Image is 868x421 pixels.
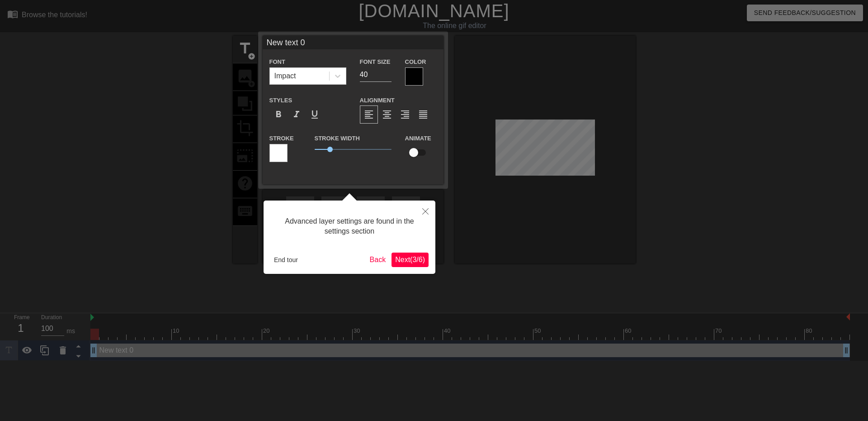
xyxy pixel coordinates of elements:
[415,201,435,221] button: Close
[270,207,429,246] div: Advanced layer settings are found in the settings section
[395,256,425,263] span: Next ( 3 / 6 )
[392,253,429,267] button: Next
[270,253,302,267] button: End tour
[366,253,390,267] button: Back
